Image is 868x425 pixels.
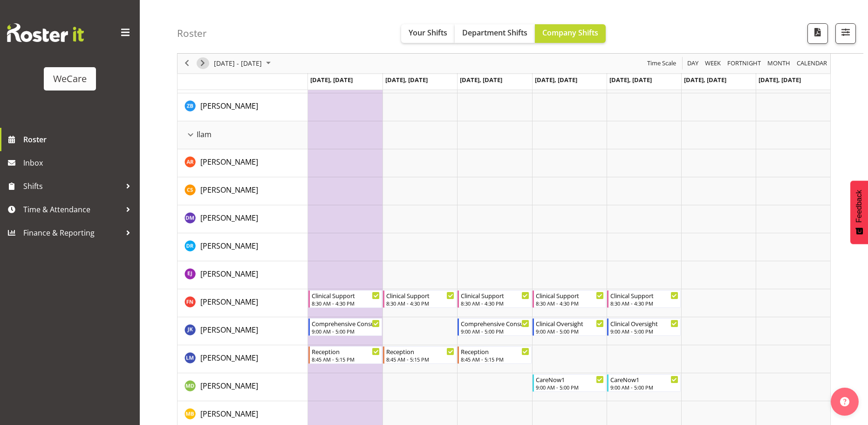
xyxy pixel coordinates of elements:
[462,28,527,38] span: Department Shifts
[178,317,308,345] td: John Ko resource
[535,24,606,43] button: Company Shifts
[213,58,263,70] span: [DATE] - [DATE]
[200,408,258,419] a: [PERSON_NAME]
[7,23,84,42] img: Rosterit website logo
[181,58,193,70] button: Previous
[200,297,258,307] span: [PERSON_NAME]
[200,156,258,167] a: [PERSON_NAME]
[386,355,454,363] div: 8:45 AM - 5:15 PM
[178,177,308,205] td: Catherine Stewart resource
[409,28,447,38] span: Your Shifts
[23,179,121,193] span: Shifts
[850,181,868,244] button: Feedback - Show survey
[458,318,531,336] div: John Ko"s event - Comprehensive Consult Begin From Wednesday, November 5, 2025 at 9:00:00 AM GMT+...
[312,355,380,363] div: 8:45 AM - 5:15 PM
[200,269,258,279] span: [PERSON_NAME]
[200,353,258,363] span: [PERSON_NAME]
[461,300,529,307] div: 8:30 AM - 4:30 PM
[610,291,678,300] div: Clinical Support
[542,28,598,38] span: Company Shifts
[536,291,604,300] div: Clinical Support
[383,290,457,308] div: Firdous Naqvi"s event - Clinical Support Begin From Tuesday, November 4, 2025 at 8:30:00 AM GMT+1...
[200,185,258,195] span: [PERSON_NAME]
[23,202,121,216] span: Time & Attendance
[536,327,604,335] div: 9:00 AM - 5:00 PM
[200,212,258,223] a: [PERSON_NAME]
[686,58,699,70] span: Day
[200,268,258,279] a: [PERSON_NAME]
[53,72,87,86] div: WeCare
[200,241,258,251] span: [PERSON_NAME]
[533,290,606,308] div: Firdous Naqvi"s event - Clinical Support Begin From Thursday, November 6, 2025 at 8:30:00 AM GMT+...
[179,54,195,73] div: previous period
[807,23,828,44] button: Download a PDF of the roster according to the set date range.
[178,233,308,261] td: Deepti Raturi resource
[460,76,502,84] span: [DATE], [DATE]
[855,190,863,223] span: Feedback
[607,374,681,392] div: Marie-Claire Dickson-Bakker"s event - CareNow1 Begin From Friday, November 7, 2025 at 9:00:00 AM ...
[200,352,258,363] a: [PERSON_NAME]
[177,28,207,39] h4: Roster
[726,58,762,70] span: Fortnight
[200,380,258,391] a: [PERSON_NAME]
[835,23,856,44] button: Filter Shifts
[200,296,258,307] a: [PERSON_NAME]
[178,345,308,373] td: Lainie Montgomery resource
[200,101,258,111] span: [PERSON_NAME]
[200,213,258,223] span: [PERSON_NAME]
[533,374,606,392] div: Marie-Claire Dickson-Bakker"s event - CareNow1 Begin From Thursday, November 6, 2025 at 9:00:00 A...
[197,58,209,70] button: Next
[385,76,428,84] span: [DATE], [DATE]
[704,58,722,70] span: Week
[312,300,380,307] div: 8:30 AM - 4:30 PM
[386,291,454,300] div: Clinical Support
[607,318,681,336] div: John Ko"s event - Clinical Oversight Begin From Friday, November 7, 2025 at 9:00:00 AM GMT+13:00 ...
[533,318,606,336] div: John Ko"s event - Clinical Oversight Begin From Thursday, November 6, 2025 at 9:00:00 AM GMT+13:0...
[308,290,382,308] div: Firdous Naqvi"s event - Clinical Support Begin From Monday, November 3, 2025 at 8:30:00 AM GMT+13...
[840,397,849,406] img: help-xxl-2.png
[536,383,604,391] div: 9:00 AM - 5:00 PM
[610,383,678,391] div: 9:00 AM - 5:00 PM
[200,381,258,391] span: [PERSON_NAME]
[796,58,828,70] span: calendar
[536,319,604,328] div: Clinical Oversight
[23,226,121,240] span: Finance & Reporting
[401,24,455,43] button: Your Shifts
[461,327,529,335] div: 9:00 AM - 5:00 PM
[535,76,577,84] span: [DATE], [DATE]
[458,346,531,364] div: Lainie Montgomery"s event - Reception Begin From Wednesday, November 5, 2025 at 8:45:00 AM GMT+13...
[461,347,529,356] div: Reception
[455,24,535,43] button: Department Shifts
[178,93,308,121] td: Zephy Bennett resource
[178,149,308,177] td: Andrea Ramirez resource
[646,58,677,70] span: Time Scale
[461,355,529,363] div: 8:45 AM - 5:15 PM
[212,58,275,70] button: November 2025
[195,54,211,73] div: next period
[704,58,723,70] button: Timeline Week
[766,58,791,70] span: Month
[759,76,801,84] span: [DATE], [DATE]
[686,58,700,70] button: Timeline Day
[386,300,454,307] div: 8:30 AM - 4:30 PM
[766,58,792,70] button: Timeline Month
[312,347,380,356] div: Reception
[200,409,258,419] span: [PERSON_NAME]
[609,76,652,84] span: [DATE], [DATE]
[23,156,135,170] span: Inbox
[461,291,529,300] div: Clinical Support
[200,100,258,111] a: [PERSON_NAME]
[610,300,678,307] div: 8:30 AM - 4:30 PM
[310,76,353,84] span: [DATE], [DATE]
[536,300,604,307] div: 8:30 AM - 4:30 PM
[795,58,829,70] button: Month
[178,289,308,317] td: Firdous Naqvi resource
[178,205,308,233] td: Deepti Mahajan resource
[461,319,529,328] div: Comprehensive Consult
[458,290,531,308] div: Firdous Naqvi"s event - Clinical Support Begin From Wednesday, November 5, 2025 at 8:30:00 AM GMT...
[610,375,678,384] div: CareNow1
[308,346,382,364] div: Lainie Montgomery"s event - Reception Begin From Monday, November 3, 2025 at 8:45:00 AM GMT+13:00...
[646,58,678,70] button: Time Scale
[200,324,258,335] a: [PERSON_NAME]
[386,347,454,356] div: Reception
